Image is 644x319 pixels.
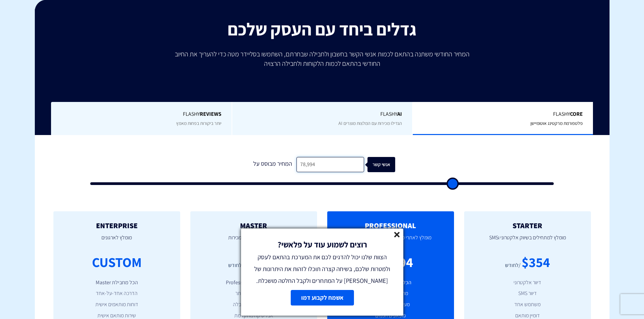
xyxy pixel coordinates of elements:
div: /לחודש [505,262,521,269]
div: CUSTOM [92,252,142,272]
div: המחיר מבוסס על [249,157,296,172]
li: פרסונליזציה באתר [200,290,307,297]
p: מומלץ לצוותי שיווק ומכירות [200,230,307,252]
li: הכל מחבילת Professional [200,279,307,287]
p: מומלץ למתחילים בשיווק אלקטרוני וSMS [474,230,581,252]
div: /לחודש [228,262,244,269]
h2: PROFESSIONAL [337,221,444,230]
b: AI [397,110,402,117]
h2: גדלים ביחד עם העסק שלכם [40,20,604,39]
span: Flashy [423,110,583,118]
li: דיוור אלקטרוני [474,279,581,287]
li: משתמש אחד [474,301,581,309]
b: Core [570,110,583,117]
div: אנשי קשר [373,157,401,172]
h2: MASTER [200,221,307,230]
p: המחיר החודשי משתנה בהתאם לכמות אנשי הקשר בחשבון ולחבילה שבחרתם, השתמשו בסליידר מטה כדי להעריך את ... [170,49,474,68]
h2: STARTER [474,221,581,230]
li: הכל מחבילת Master [64,279,170,287]
li: דוחות מותאמים אישית [64,301,170,309]
span: פלטפורמת מרקטינג אוטומיישן [530,120,583,126]
span: Flashy [242,110,402,118]
div: $354 [522,252,550,272]
span: Flashy [61,110,221,118]
b: REVIEWS [200,110,221,117]
li: דיוור SMS [474,290,581,297]
span: יותר ביקורות בפחות מאמץ [176,120,221,126]
p: מומלץ לארגונים [64,230,170,252]
li: הדרכה אחד-על-אחד [64,290,170,297]
li: פופאפים ללא הגבלה [200,301,307,309]
h2: ENTERPRISE [64,221,170,230]
span: הגדילו מכירות עם המלצות מוצרים AI [338,120,402,126]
